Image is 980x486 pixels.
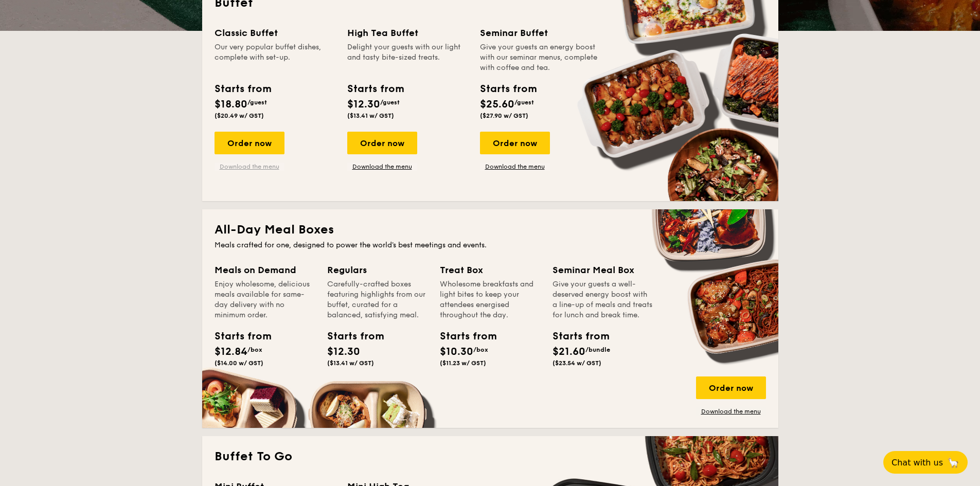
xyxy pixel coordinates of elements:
[883,451,968,474] button: Chat with us🦙
[347,42,468,73] div: Delight your guests with our light and tasty bite-sized treats.
[215,263,315,277] div: Meals on Demand
[380,99,400,106] span: /guest
[585,346,610,353] span: /bundle
[514,99,534,106] span: /guest
[696,376,766,399] div: Order now
[480,42,600,73] div: Give your guests an energy boost with our seminar menus, complete with coffee and tea.
[347,163,417,171] a: Download the menu
[215,346,247,358] span: $12.84
[327,359,374,367] span: ($13.41 w/ GST)
[215,112,264,119] span: ($20.49 w/ GST)
[215,359,263,367] span: ($14.00 w/ GST)
[553,329,599,344] div: Starts from
[215,222,766,238] h2: All-Day Meal Boxes
[480,26,600,40] div: Seminar Buffet
[440,279,540,320] div: Wholesome breakfasts and light bites to keep your attendees energised throughout the day.
[215,163,284,171] a: Download the menu
[553,359,601,367] span: ($23.54 w/ GST)
[480,112,528,119] span: ($27.90 w/ GST)
[215,26,335,40] div: Classic Buffet
[327,329,373,344] div: Starts from
[327,346,360,358] span: $12.30
[892,458,943,467] span: Chat with us
[696,407,766,416] a: Download the menu
[215,132,284,154] div: Order now
[440,346,473,358] span: $10.30
[480,98,514,111] span: $25.60
[480,81,536,97] div: Starts from
[440,263,540,277] div: Treat Box
[480,132,550,154] div: Order now
[215,81,271,97] div: Starts from
[440,329,486,344] div: Starts from
[327,263,427,277] div: Regulars
[553,279,653,320] div: Give your guests a well-deserved energy boost with a line-up of meals and treats for lunch and br...
[347,81,403,97] div: Starts from
[947,457,959,469] span: 🦙
[215,240,766,250] div: Meals crafted for one, designed to power the world's best meetings and events.
[347,132,417,154] div: Order now
[440,359,486,367] span: ($11.23 w/ GST)
[327,279,427,320] div: Carefully-crafted boxes featuring highlights from our buffet, curated for a balanced, satisfying ...
[553,263,653,277] div: Seminar Meal Box
[247,99,267,106] span: /guest
[347,98,380,111] span: $12.30
[553,346,585,358] span: $21.60
[347,112,394,119] span: ($13.41 w/ GST)
[347,26,468,40] div: High Tea Buffet
[215,448,766,465] h2: Buffet To Go
[473,346,488,353] span: /box
[480,163,550,171] a: Download the menu
[215,42,335,73] div: Our very popular buffet dishes, complete with set-up.
[247,346,262,353] span: /box
[215,279,315,320] div: Enjoy wholesome, delicious meals available for same-day delivery with no minimum order.
[215,329,261,344] div: Starts from
[215,98,247,111] span: $18.80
